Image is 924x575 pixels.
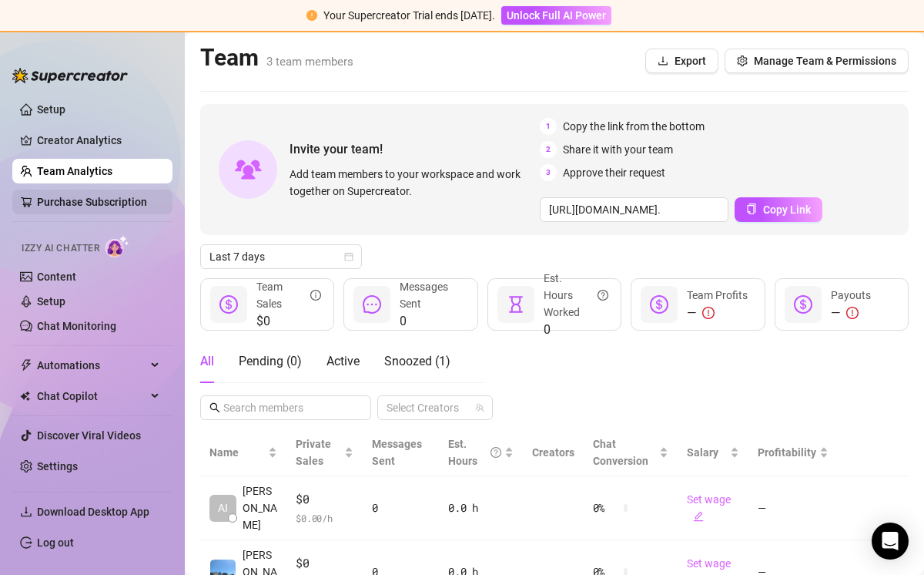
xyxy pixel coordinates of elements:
div: 0 [372,499,430,516]
a: Set wageedit [687,493,731,523]
span: 0 % [593,499,618,516]
span: info-circle [310,278,321,312]
span: Name [209,444,265,461]
span: exclamation-circle [702,307,715,319]
span: edit [693,511,704,522]
span: Export [675,55,706,67]
span: Invite your team! [290,140,540,159]
span: Profitability [758,446,816,459]
span: calendar [344,252,353,261]
span: download [658,55,668,66]
span: copy [746,203,757,214]
span: [PERSON_NAME] [243,483,277,533]
span: Approve their request [563,164,665,181]
span: 2 [540,141,557,158]
a: Team Analytics [37,165,112,177]
span: 3 team members [266,55,353,69]
span: Copy the link from the bottom [563,118,705,135]
span: question-circle [598,270,608,321]
span: 0 [400,312,464,331]
span: Add team members to your workspace and work together on Supercreator. [290,166,534,200]
span: download [20,506,32,518]
th: Name [200,429,286,476]
span: search [209,402,220,413]
button: Manage Team & Permissions [725,49,909,73]
div: All [200,352,214,371]
button: Copy Link [735,197,822,222]
span: Izzy AI Chatter [22,241,99,256]
img: logo-BBDzfeDw.svg [12,68,128,83]
span: Private Sales [296,438,331,467]
button: Unlock Full AI Power [501,6,611,25]
a: Log out [37,536,74,549]
a: Purchase Subscription [37,190,160,214]
div: Est. Hours [448,435,501,469]
span: setting [737,55,748,66]
span: $ 0.00 /h [296,510,353,526]
span: Payouts [831,289,871,301]
span: $0 [296,554,353,573]
span: Team Profits [687,289,748,301]
td: — [748,476,838,540]
a: Content [37,271,76,283]
button: Export [645,49,718,73]
h2: Team [200,43,353,72]
span: exclamation-circle [306,10,317,21]
span: Your Supercreator Trial ends [DATE]. [323,9,495,22]
span: team [475,403,484,412]
span: Chat Copilot [37,384,146,409]
span: dollar-circle [219,295,238,314]
img: AI Chatter [105,235,129,257]
a: Setup [37,103,65,116]
div: Open Intercom Messenger [872,523,909,560]
span: Active [326,354,360,368]
div: 0.0 h [448,499,514,516]
span: dollar-circle [794,295,812,314]
a: Chat Monitoring [37,320,116,332]
span: hourglass [507,295,525,314]
span: $0 [296,490,353,509]
span: question-circle [490,435,501,469]
span: 3 [540,164,557,181]
div: Team Sales [256,278,321,312]
span: 0 [544,321,608,339]
span: Unlock Full AI Power [507,9,606,22]
div: Pending ( 0 ) [239,352,302,371]
div: — [831,304,871,322]
a: Unlock Full AI Power [501,9,611,22]
span: Manage Team & Permissions [754,55,896,67]
span: dollar-circle [650,295,668,314]
a: Creator Analytics [37,128,160,153]
span: message [363,295,381,314]
span: 1 [540,118,557,135]
img: Chat Copilot [20,391,30,402]
span: exclamation-circle [846,307,859,319]
span: Salary [687,446,718,459]
span: Copy Link [763,203,811,216]
span: Chat Conversion [593,438,648,467]
span: thunderbolt [20,359,32,372]
div: Est. Hours Worked [544,270,608,321]
span: Snoozed ( 1 ) [384,354,450,368]
span: Messages Sent [372,438,422,467]
span: $0 [256,312,321,331]
span: Automations [37,353,146,378]
th: Creators [523,429,584,476]
input: Search members [223,399,350,416]
a: Settings [37,460,78,472]
span: Download Desktop App [37,506,149,518]
span: Last 7 days [209,245,353,268]
a: Setup [37,295,65,308]
span: Share it with your team [563,141,673,158]
span: Messages Sent [400,281,448,310]
div: — [687,304,748,322]
span: AI [218,499,228,516]
a: Discover Viral Videos [37,429,141,442]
